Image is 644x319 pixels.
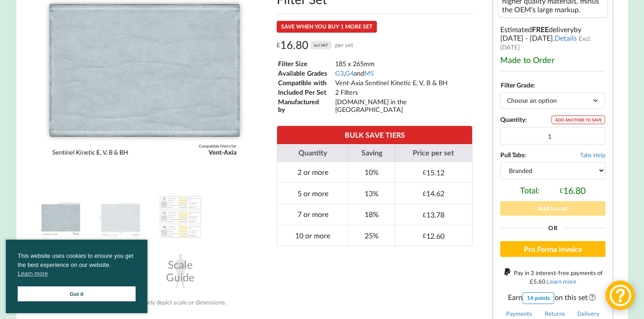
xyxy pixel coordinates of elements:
[345,69,354,77] a: G4
[18,251,136,280] span: This website uses cookies to ensure you get the best experience on our website.
[532,25,549,34] b: FREE
[335,78,471,87] td: Vent-Axia Sentinel Kinetic E, V, B & BH
[423,190,426,197] span: £
[311,41,332,49] div: incl VAT
[278,78,334,87] td: Compatible with
[423,189,444,198] div: 14.62
[514,269,603,285] span: Pay in 3 interest-free payments of .
[577,310,600,317] a: Delivery
[423,232,426,239] span: £
[18,269,48,278] a: cookies - Learn more
[348,182,395,203] td: 13%
[423,232,444,240] div: 12.60
[277,182,348,203] td: 5 or more
[335,59,471,68] td: 185 x 265mm
[278,88,334,97] td: Included Per Set
[547,278,576,285] a: Learn more
[522,292,554,304] div: 14 points
[423,211,426,218] span: £
[423,169,426,176] span: £
[277,21,377,33] div: SAVE WHEN YOU BUY 1 MORE SET
[530,278,546,285] div: 5.60
[560,185,585,196] div: 16.80
[423,168,444,177] div: 15.12
[277,126,472,144] th: BULK SAVE TIERS
[335,69,344,77] a: G3
[364,69,374,77] a: M5
[423,210,444,219] div: 13.78
[348,203,395,225] td: 18%
[500,151,526,159] b: Pull Tabs:
[277,144,348,162] th: Quantity
[506,310,532,317] a: Payments
[6,240,147,313] div: cookieconsent
[335,38,353,52] span: per set
[18,286,136,301] a: Got it cookie
[278,97,334,114] td: Manufactured by
[277,203,348,225] td: 7 or more
[501,81,533,89] label: Filter Grade
[38,194,83,240] img: Vent-Axia Sentinel Kinetic E, V, B & BH Compatible MVHR Filter Replacement Set from MVHR.shop
[335,97,471,114] td: [DOMAIN_NAME] in the [GEOGRAPHIC_DATA]
[348,144,395,162] th: Saving
[277,162,348,183] td: 2 or more
[277,38,280,52] span: £
[500,225,606,231] div: Or
[395,144,472,162] th: Price per set
[278,69,334,77] td: Available Grades
[545,310,565,317] a: Returns
[555,34,577,42] a: Details
[551,116,605,124] div: ADD ANOTHER TO SAVE
[530,278,533,285] span: £
[335,88,471,97] td: 2 Filters
[98,194,143,240] img: Dimensions and Filter Grade of the Vent-Axia Sentinel Kinetic E, V, B & BH Compatible MVHR Filter...
[500,292,606,304] span: Earn on this set
[500,127,606,145] input: Product quantity
[277,225,348,246] td: 10 or more
[278,59,334,68] td: Filter Size
[580,151,605,159] span: Tabs Help
[500,25,581,42] span: by [DATE] - [DATE]
[500,55,606,65] div: Made to Order
[520,185,540,196] span: Total:
[560,187,563,194] span: £
[348,225,395,246] td: 25%
[277,38,353,52] div: 16.80
[500,241,606,257] button: Pro Forma Invoice
[158,248,203,294] div: Scale Guide
[158,194,203,240] img: A Table showing a comparison between G3, G4 and M5 for MVHR Filters and their efficiency at captu...
[348,162,395,183] td: 10%
[500,201,606,215] button: Add to cart
[335,69,471,77] td: , and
